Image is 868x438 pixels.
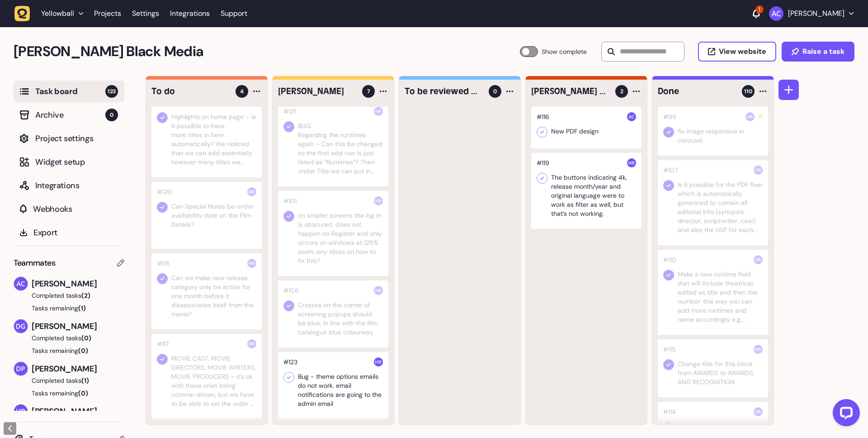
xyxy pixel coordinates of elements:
[14,304,124,313] button: Tasks remaining(1)
[14,198,124,220] button: Webhooks
[278,85,356,98] h4: Harry
[35,132,118,145] span: Project settings
[78,304,86,312] span: (1)
[698,42,776,62] button: View website
[14,257,56,269] span: Teammates
[745,112,755,121] img: Harry Robinson
[755,5,764,14] div: 1
[35,156,118,168] span: Widget setup
[374,196,383,205] img: Harry Robinson
[33,203,118,215] span: Webhooks
[374,286,383,295] img: Harry Robinson
[788,9,844,18] p: [PERSON_NAME]
[531,85,609,98] h4: Ameet / Dan
[94,5,121,22] a: Projects
[14,175,124,196] button: Integrations
[132,5,159,22] a: Settings
[240,87,244,95] span: 4
[32,405,124,418] span: [PERSON_NAME]
[32,277,124,290] span: [PERSON_NAME]
[374,357,383,367] img: Harry Robinson
[14,346,124,355] button: Tasks remaining(0)
[405,85,482,98] h4: To be reviewed by Yellowball
[367,87,370,95] span: 7
[627,158,636,167] img: Harry Robinson
[374,107,383,116] img: Harry Robinson
[658,85,736,98] h4: Done
[35,179,118,192] span: Integrations
[754,407,763,416] img: Harry Robinson
[81,291,90,300] span: (2)
[14,104,124,126] button: Archive0
[14,362,28,376] img: Dan Pearson
[493,87,497,95] span: 0
[802,48,844,55] span: Raise a task
[170,5,210,22] a: Integrations
[14,291,117,300] button: Completed tasks(2)
[221,9,247,18] a: Support
[78,347,88,355] span: (0)
[35,109,105,121] span: Archive
[32,320,124,333] span: [PERSON_NAME]
[14,41,520,62] h2: Penny Black Media
[14,319,28,333] img: David Groombridge
[105,85,118,98] span: 123
[41,9,74,18] span: Yellowball
[105,109,118,121] span: 0
[14,277,28,290] img: Ameet Chohan
[14,128,124,149] button: Project settings
[14,405,28,418] img: Harry Robinson
[81,334,91,342] span: (0)
[151,85,229,98] h4: To do
[33,226,118,239] span: Export
[744,87,752,95] span: 110
[627,112,636,121] img: Ameet Chohan
[35,85,105,98] span: Task board
[754,166,763,175] img: Harry Robinson
[782,42,854,62] button: Raise a task
[32,362,124,375] span: [PERSON_NAME]
[14,389,124,398] button: Tasks remaining(0)
[769,6,854,21] button: [PERSON_NAME]
[247,187,256,196] img: Harry Robinson
[719,48,766,55] span: View website
[81,376,89,385] span: (1)
[247,339,256,348] img: Harry Robinson
[754,345,763,354] img: Harry Robinson
[826,395,863,433] iframe: LiveChat chat widget
[14,5,89,22] button: Yellowball
[769,6,783,21] img: Ameet Chohan
[14,333,117,343] button: Completed tasks(0)
[14,376,117,385] button: Completed tasks(1)
[620,87,623,95] span: 2
[14,222,124,243] button: Export
[14,81,124,102] button: Task board123
[542,46,587,57] span: Show complete
[14,151,124,173] button: Widget setup
[754,255,763,264] img: Harry Robinson
[78,389,88,397] span: (0)
[247,259,256,268] img: Harry Robinson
